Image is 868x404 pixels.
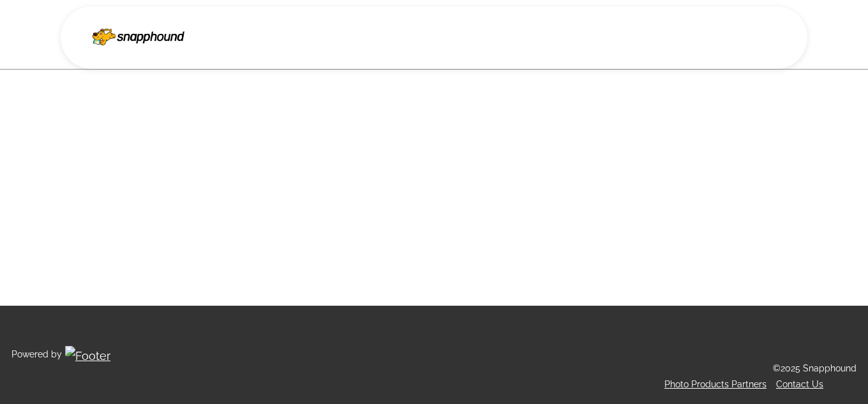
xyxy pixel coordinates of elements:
a: Contact Us [776,379,823,389]
a: Photo Products Partners [664,379,767,389]
p: Powered by [11,347,62,363]
img: Footer [65,346,110,366]
img: Snapphound Logo [93,24,184,45]
p: ©2025 Snapphound [773,361,857,377]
